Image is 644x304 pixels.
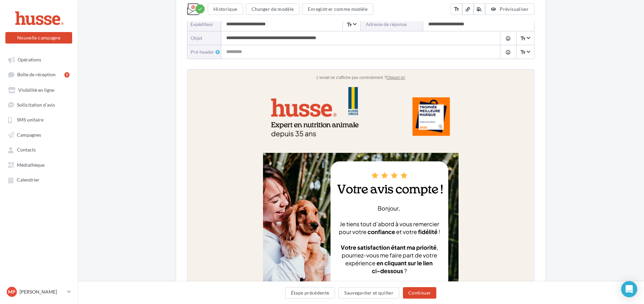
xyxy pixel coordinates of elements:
[4,84,74,96] a: Visibilité en ligne
[198,6,203,11] i: check
[191,35,216,42] div: objet
[621,281,637,297] div: Open Intercom Messenger
[4,99,74,111] a: Sollicitation d'avis
[18,57,41,62] span: Opérations
[500,45,516,59] button: tag_faces
[4,113,74,126] a: SMS unitaire
[302,3,373,15] button: Enregistrer comme modèle
[17,177,39,183] span: Calendrier
[17,117,43,123] span: SMS unitaire
[191,49,221,55] div: Pré-header
[520,49,526,56] i: text_fields
[453,6,460,12] i: text_fields
[17,147,36,153] span: Contacts
[505,50,511,55] i: tag_faces
[520,35,526,42] i: text_fields
[246,3,300,15] button: Changer de modèle
[4,129,74,141] a: Campagnes
[343,18,360,31] span: Select box activate
[4,159,74,171] a: Médiathèque
[451,3,462,15] button: text_fields
[516,45,534,59] span: Select box activate
[18,87,54,93] span: Visibilité en ligne
[505,36,511,41] i: tag_faces
[403,287,436,299] button: Continuer
[208,3,243,15] button: Historique
[17,102,55,108] span: Sollicitation d'avis
[64,72,69,78] div: 5
[4,173,74,186] a: Calendrier
[339,287,399,299] button: Sauvegarder et quitter
[4,53,74,65] a: Opérations
[8,288,16,295] span: MP
[4,143,74,156] a: Contacts
[17,162,45,168] span: Médiathèque
[500,6,529,12] span: Prévisualiser
[346,21,352,28] i: text_fields
[516,31,534,45] span: Select box activate
[196,4,205,13] div: Modifications enregistrées
[485,3,534,15] button: Prévisualiser
[5,32,72,44] button: Nouvelle campagne
[285,287,335,299] button: Étape précédente
[500,31,516,45] button: tag_faces
[4,68,74,81] a: Boîte de réception5
[17,72,56,78] span: Boîte de réception
[17,132,41,138] span: Campagnes
[5,285,72,298] a: MP [PERSON_NAME]
[361,18,423,31] label: Adresse de réponse
[191,21,216,28] div: Expéditeur
[20,288,64,295] p: [PERSON_NAME]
